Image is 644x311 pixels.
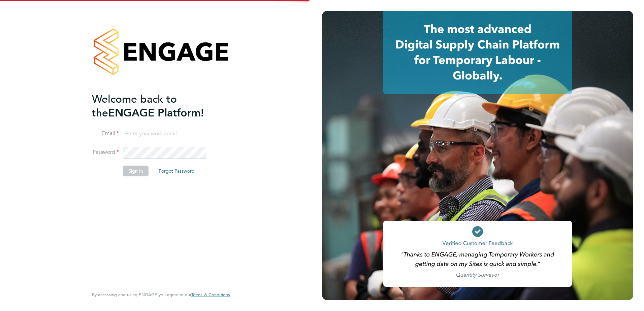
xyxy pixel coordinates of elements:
[92,93,177,119] span: Welcome back to the
[191,292,230,298] a: Terms & Conditions
[92,92,223,120] h2: ENGAGE Platform!
[123,128,206,140] input: Enter your work email...
[92,130,119,137] label: Email
[191,292,230,298] span: Terms & Conditions
[153,166,200,176] button: Forgot Password
[123,166,149,176] button: Sign In
[92,292,230,298] span: By accessing and using ENGAGE you agree to our
[92,149,119,156] label: Password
